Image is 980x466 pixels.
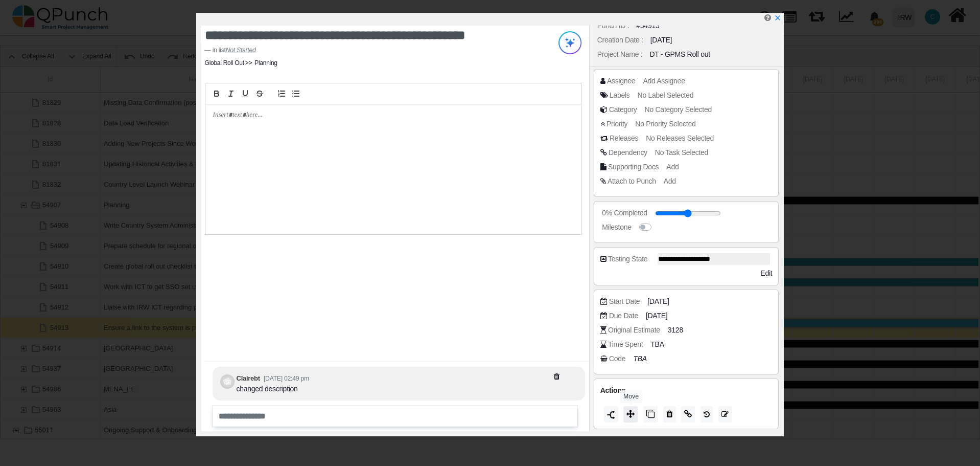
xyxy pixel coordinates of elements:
[609,353,625,364] div: Code
[664,177,676,185] span: Add
[760,269,772,277] span: Edit
[610,90,630,101] div: Labels
[205,58,244,68] li: Global Roll Out
[655,148,708,157] span: No Task Selected
[226,47,256,54] cite: Source Title
[668,325,683,336] span: 3128
[609,147,647,158] div: Dependency
[633,354,646,363] i: TBA
[205,46,516,55] footer: in list
[620,390,642,403] div: Move
[643,406,658,423] button: Copy
[607,76,635,86] div: Assignee
[608,254,647,264] div: Testing State
[608,176,656,187] div: Attach to Punch
[606,119,627,129] div: Priority
[663,406,676,423] button: Delete
[226,47,256,54] u: Not Started
[649,49,710,60] div: DT - GPMS Roll out
[643,77,685,85] span: Add Assignee
[647,296,669,307] span: [DATE]
[609,310,638,321] div: Due Date
[635,120,695,128] span: No Priority Selected
[602,222,631,233] div: Milestone
[650,339,664,350] span: TBA
[638,91,694,99] span: No Label Selected
[602,208,647,218] div: 0% Completed
[609,296,640,307] div: Start Date
[681,406,695,423] button: Copy Link
[718,406,732,423] button: Edit
[646,134,714,142] span: No Releases Selected
[600,386,625,394] span: Actions
[608,325,660,336] div: Original Estimate
[610,133,638,144] div: Releases
[666,163,679,171] span: Add
[604,406,618,423] button: Split
[609,104,637,115] div: Category
[597,49,643,60] div: Project Name :
[237,374,260,382] b: Clairebt
[645,105,712,114] span: No Category Selected
[608,162,659,172] div: Supporting Docs
[237,384,309,394] div: changed description
[264,375,309,382] small: [DATE] 02:49 pm
[244,58,277,68] li: Planning
[608,339,643,350] div: Time Spent
[558,31,581,54] img: Try writing with AI
[607,411,615,419] img: split.9d50320.png
[646,310,667,321] span: [DATE]
[701,406,713,423] button: History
